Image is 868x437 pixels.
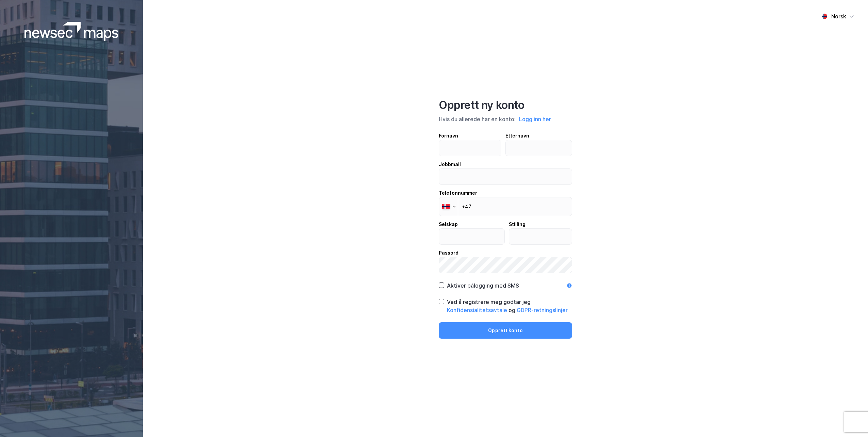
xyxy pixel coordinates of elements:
div: Selskap [439,220,505,228]
div: Fornavn [439,132,501,140]
button: Logg inn her [517,115,553,124]
div: Jobbmail [439,160,572,168]
input: Telefonnummer [439,197,572,216]
div: Hvis du allerede har en konto: [439,115,572,124]
div: Aktiver pålogging med SMS [447,281,519,290]
div: Ved å registrere meg godtar jeg og [447,298,572,314]
div: Telefonnummer [439,189,572,197]
div: Opprett ny konto [439,98,572,112]
button: Opprett konto [439,322,572,339]
img: logoWhite.bf58a803f64e89776f2b079ca2356427.svg [24,22,119,41]
div: Norway: + 47 [439,197,458,216]
div: Etternavn [505,132,572,140]
div: Passord [439,249,572,257]
div: Norsk [831,12,846,20]
div: Stilling [509,220,572,228]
